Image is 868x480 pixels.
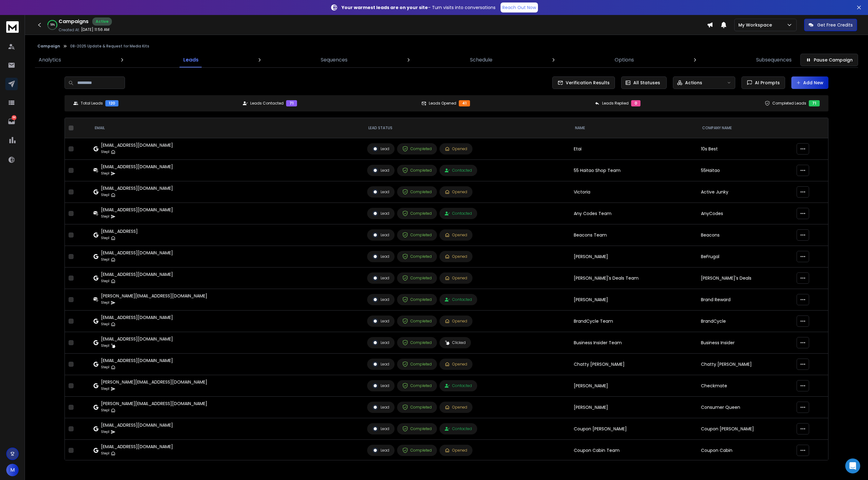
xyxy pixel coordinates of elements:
div: Completed [402,383,432,389]
div: [EMAIL_ADDRESS][DOMAIN_NAME] [101,250,173,256]
div: Contacted [445,426,472,431]
div: Lead [372,297,389,302]
p: Completed Leads [772,101,806,106]
a: Options [611,52,638,67]
div: Completed [402,318,432,324]
td: Beacons [697,224,793,246]
p: Step 1 [101,213,109,220]
div: [PERSON_NAME][EMAIL_ADDRESS][DOMAIN_NAME] [101,379,207,385]
div: Lead [372,404,389,410]
p: Step 1 [101,170,109,177]
div: Lead [372,232,389,238]
div: Lead [372,383,389,389]
h1: Campaigns [59,18,89,25]
p: Sequences [321,56,348,64]
div: [EMAIL_ADDRESS][DOMAIN_NAME] [101,443,173,450]
div: Lead [372,340,389,345]
td: Beacons Team [570,224,697,246]
div: Opened [445,146,467,151]
td: Checkmate [697,375,793,397]
div: [EMAIL_ADDRESS][DOMAIN_NAME] [101,314,173,321]
td: Chatty [PERSON_NAME] [570,354,697,375]
a: Subsequences [752,52,795,67]
div: Clicked [445,340,466,345]
p: Step 1 [101,235,109,241]
div: Lead [372,146,389,152]
p: Step 1 [101,429,109,435]
div: Contacted [445,168,472,173]
div: Completed [402,189,432,195]
a: Sequences [317,52,351,67]
button: AI Prompts [741,76,785,89]
button: M [6,464,19,476]
div: Active [92,17,112,26]
td: Brand Reward [697,289,793,311]
div: [EMAIL_ADDRESS][DOMAIN_NAME] [101,271,173,277]
p: 58 % [50,23,55,27]
p: Step 1 [101,149,109,155]
div: Lead [372,426,389,432]
td: Active Junky [697,181,793,203]
a: Schedule [466,52,496,67]
p: Created At: [59,27,80,32]
div: Completed [402,340,432,345]
div: Opened [445,448,467,453]
td: [PERSON_NAME]'s Deals Team [570,267,697,289]
td: Coupon Cabin [697,440,793,461]
div: Lead [372,254,389,259]
td: BrandCycle Team [570,311,697,332]
div: [EMAIL_ADDRESS][DOMAIN_NAME] [101,336,173,342]
div: Lead [372,211,389,216]
p: Step 1 [101,364,109,370]
div: Lead [372,168,389,173]
div: Completed [402,426,432,432]
div: Lead [372,275,389,281]
p: Leads Replied [602,101,629,106]
button: Get Free Credits [804,19,857,31]
p: Step 1 [101,321,109,327]
td: Etai [570,138,697,160]
div: Opened [445,254,467,259]
div: Completed [402,211,432,216]
button: Campaign [37,44,60,49]
div: Opened [445,319,467,324]
div: 0 [631,100,640,106]
a: 64 [5,115,18,128]
strong: Your warmest leads are on your site [342,4,428,11]
th: EMAIL [90,118,363,138]
div: Completed [402,297,432,302]
div: Completed [402,361,432,367]
p: Step 1 [101,343,109,349]
p: – Turn visits into conversations [342,4,496,11]
div: Opened [445,362,467,367]
span: AI Prompts [752,80,780,86]
td: [PERSON_NAME] [570,289,697,311]
td: Victoria [570,181,697,203]
p: Step 1 [101,257,109,263]
td: [PERSON_NAME] [570,375,697,397]
div: [EMAIL_ADDRESS][DOMAIN_NAME] [101,422,173,428]
td: AnyCodes [697,203,793,224]
div: Opened [445,189,467,194]
a: Reach Out Now [501,2,538,12]
div: Opened [445,233,467,238]
td: Chatty [PERSON_NAME] [697,354,793,375]
td: 55 Haitao Shop Team [570,160,697,181]
p: Total Leads [81,101,103,106]
div: Completed [402,168,432,173]
div: Contacted [445,297,472,302]
div: Lead [372,189,389,195]
div: [PERSON_NAME][EMAIL_ADDRESS][DOMAIN_NAME] [101,293,207,299]
div: Completed [402,232,432,238]
div: [EMAIL_ADDRESS][DOMAIN_NAME] [101,164,173,170]
p: All Statuses [633,80,660,86]
div: [EMAIL_ADDRESS] [101,228,138,234]
img: logo [6,21,19,33]
p: Step 1 [101,300,109,306]
div: 41 [459,100,470,106]
td: Coupon [PERSON_NAME] [697,418,793,440]
p: Step 1 [101,278,109,284]
p: Reach Out Now [502,4,536,11]
div: [EMAIL_ADDRESS][DOMAIN_NAME] [101,207,173,213]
